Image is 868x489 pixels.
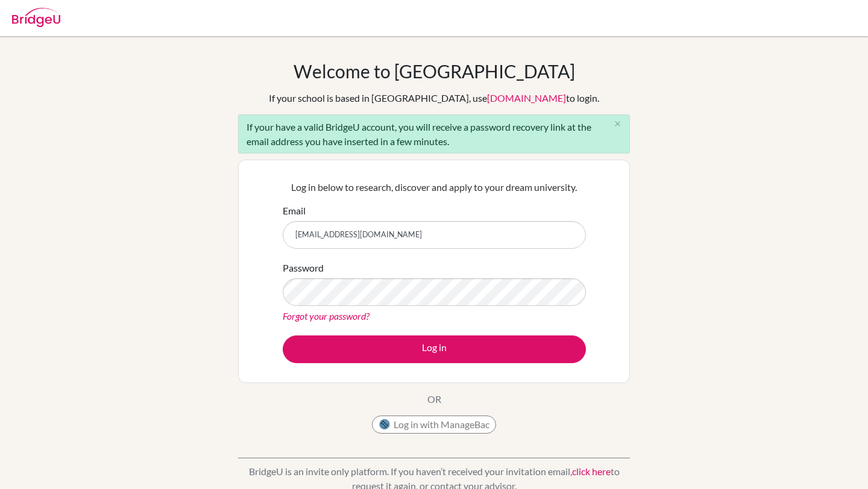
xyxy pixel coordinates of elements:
[427,392,441,406] p: OR
[372,416,496,434] button: Log in with ManageBac
[605,115,629,133] button: Close
[283,180,586,195] p: Log in below to research, discover and apply to your dream university.
[572,466,611,477] a: click here
[269,91,599,105] div: If your school is based in [GEOGRAPHIC_DATA], use to login.
[12,8,60,27] img: Bridge-U
[238,114,630,154] div: If your have a valid BridgeU account, you will receive a password recovery link at the email addr...
[283,204,306,218] label: Email
[283,261,324,275] label: Password
[283,335,586,363] button: Log in
[294,60,575,82] h1: Welcome to [GEOGRAPHIC_DATA]
[283,310,370,322] a: Forgot your password?
[487,92,566,104] a: [DOMAIN_NAME]
[613,119,622,128] i: close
